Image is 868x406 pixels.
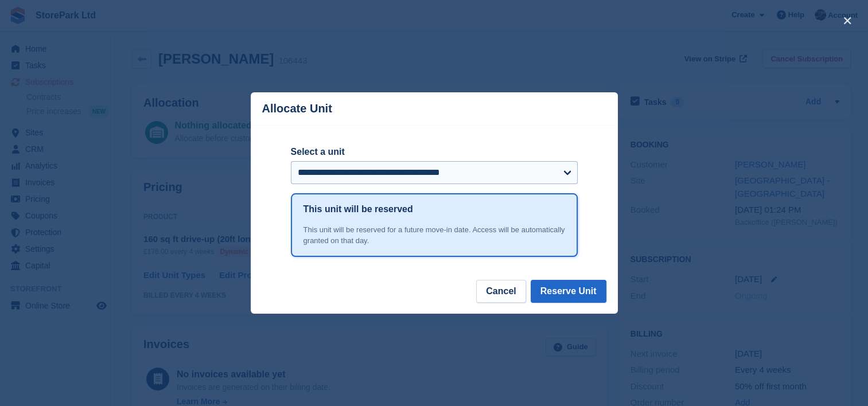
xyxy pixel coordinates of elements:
button: Cancel [476,280,526,303]
button: Reserve Unit [531,280,606,303]
p: Allocate Unit [262,102,332,115]
div: This unit will be reserved for a future move-in date. Access will be automatically granted on tha... [303,224,565,247]
label: Select a unit [291,145,578,159]
button: close [838,11,857,30]
h1: This unit will be reserved [303,202,413,216]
